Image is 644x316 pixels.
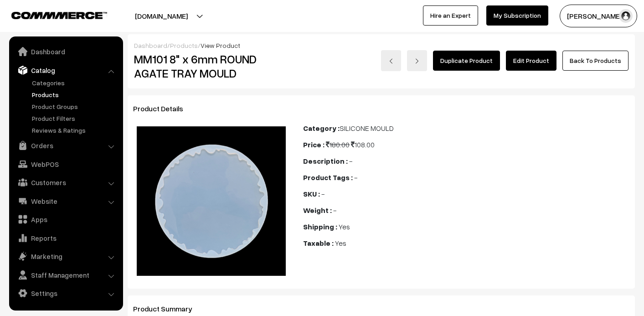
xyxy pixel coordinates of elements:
img: left-arrow.png [388,58,394,64]
a: Reviews & Ratings [30,125,120,135]
a: Hire an Expert [423,5,478,26]
a: Reports [11,230,120,246]
span: 180.00 [326,140,350,149]
a: Marketing [11,248,120,264]
a: Back To Products [562,51,629,71]
span: - [333,206,336,215]
span: Product Details [133,104,194,113]
a: Products [30,90,120,99]
a: Dashboard [11,43,120,60]
button: [DOMAIN_NAME] [103,5,220,27]
b: Description : [303,156,348,166]
b: Product Tags : [303,173,353,182]
img: user [619,9,633,23]
div: / / [134,41,629,50]
a: My Subscription [486,5,548,26]
a: Staff Management [11,267,120,283]
a: Dashboard [134,41,167,49]
span: - [354,173,357,182]
b: Price : [303,140,325,149]
a: Apps [11,211,120,228]
a: Product Groups [30,102,120,111]
a: Catalog [11,62,120,78]
b: Category : [303,124,340,133]
a: Products [170,41,198,49]
img: right-arrow.png [414,58,420,64]
span: Yes [335,238,346,248]
a: Website [11,193,120,209]
span: Yes [339,222,350,231]
a: Customers [11,174,120,191]
a: Categories [30,78,120,88]
div: SILICONE MOULD [303,123,629,134]
a: Product Filters [30,114,120,123]
a: Settings [11,285,120,301]
button: [PERSON_NAME]… [560,5,637,27]
span: - [349,156,352,166]
span: - [321,189,325,198]
a: WebPOS [11,156,120,172]
a: Edit Product [506,51,556,71]
span: Product Summary [133,304,203,313]
b: SKU : [303,189,320,198]
div: 108.00 [303,139,629,150]
b: Taxable : [303,238,334,248]
a: COMMMERCE [11,9,91,20]
img: 5751731654984-1701169111123-190525468.png [137,126,286,276]
a: Orders [11,137,120,154]
span: View Product [201,41,240,49]
h2: MM101 8" x 6mm ROUND AGATE TRAY MOULD [134,52,290,80]
img: COMMMERCE [11,12,107,19]
a: Duplicate Product [433,51,500,71]
b: Shipping : [303,222,337,231]
b: Weight : [303,206,332,215]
